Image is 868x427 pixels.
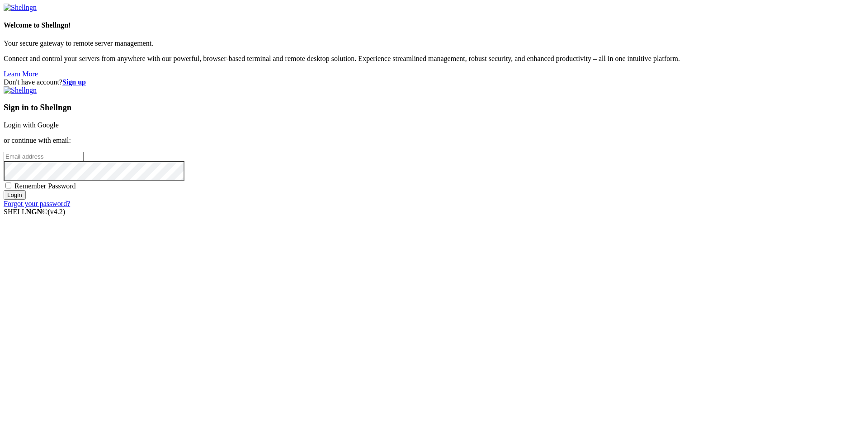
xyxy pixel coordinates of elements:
[4,21,864,29] h4: Welcome to Shellngn!
[4,39,864,47] p: Your secure gateway to remote server management.
[4,78,864,86] div: Don't have account?
[4,86,37,94] img: Shellngn
[4,208,65,216] span: SHELL ©
[62,78,86,86] a: Sign up
[4,152,84,161] input: Email address
[5,183,11,188] input: Remember Password
[48,208,66,216] span: 4.2.0
[4,136,864,145] p: or continue with email:
[4,190,26,200] input: Login
[4,200,70,207] a: Forgot your password?
[14,182,76,190] span: Remember Password
[4,55,864,63] p: Connect and control your servers from anywhere with our powerful, browser-based terminal and remo...
[4,70,38,78] a: Learn More
[4,4,37,12] img: Shellngn
[4,121,59,129] a: Login with Google
[26,208,42,216] b: NGN
[4,103,864,113] h3: Sign in to Shellngn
